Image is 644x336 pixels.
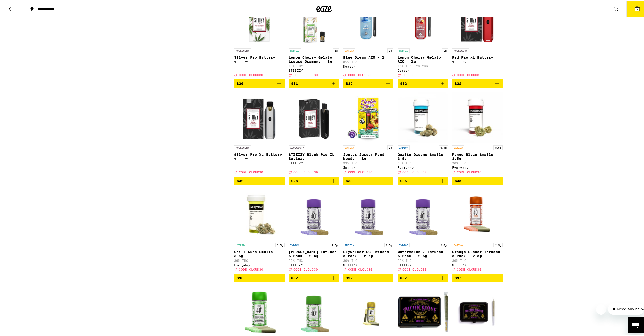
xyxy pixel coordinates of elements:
[234,91,285,142] img: STIIIZY - Silver Pro XL Battery
[455,178,461,182] span: $35
[452,151,503,160] p: Mango Blaze Smalls - 3.5g
[402,72,427,76] span: CODE CLOUD30
[398,258,448,261] p: 39% THC
[398,54,448,63] p: Lemon Cherry Gelato AIO - 1g
[596,303,606,314] iframe: Close message
[402,267,427,270] span: CODE CLOUD30
[439,144,448,149] p: 3.5g
[346,178,353,182] span: $33
[275,242,285,246] p: 3.5g
[234,91,285,175] a: Open page for Silver Pro XL Battery from STIIIZY
[289,249,339,257] p: [PERSON_NAME] Infused 5-Pack - 2.5g
[346,275,353,279] span: $37
[493,242,503,246] p: 2.5g
[293,170,318,173] span: CODE CLOUD30
[398,91,448,175] a: Open page for Garlic Dreams Smalls - 3.5g from Everyday
[289,176,339,184] button: Add to bag
[398,165,448,168] div: Everyday
[343,59,394,63] p: 85% THC
[343,54,394,58] p: Blue Dream AIO - 1g
[346,81,353,85] span: $32
[234,242,246,246] p: HYBRID
[289,151,339,160] p: STIIIZY Black Pro XL Battery
[289,91,339,175] a: Open page for STIIIZY Black Pro XL Battery from STIIIZY
[234,59,285,63] div: STIIIZY
[452,78,503,87] button: Add to bag
[398,78,448,87] button: Add to bag
[289,161,339,164] div: STIIIZY
[234,54,285,58] p: Silver Pro Battery
[234,151,285,156] p: Silver Pro XL Battery
[343,258,394,261] p: 39% THC
[343,176,394,184] button: Add to bag
[398,144,410,149] p: INDICA
[293,267,318,270] span: CODE CLOUD30
[452,161,503,164] p: 26% THC
[3,4,37,8] span: Hi. Need any help?
[452,59,503,63] div: STIIIZY
[330,242,339,246] p: 2.5g
[239,267,263,270] span: CODE CLOUD30
[289,54,339,63] p: Lemon Cherry Gelato Liquid Diamond - 1g
[343,47,355,52] p: SATIVA
[608,302,644,314] iframe: Message from company
[289,262,339,266] div: STIIIZY
[348,267,372,270] span: CODE CLOUD30
[289,91,339,142] img: STIIIZY - STIIIZY Black Pro XL Battery
[234,144,251,149] p: ACCESSORY
[343,151,394,160] p: Jeeter Juice: Maui Wowie - 1g
[457,72,481,76] span: CODE CLOUD30
[343,64,394,67] div: Dompen
[452,273,503,281] button: Add to bag
[343,78,394,87] button: Add to bag
[636,7,638,10] span: 2
[237,81,243,85] span: $30
[452,249,503,257] p: Orange Sunset Infused 5-Pack - 2.5g
[452,144,464,149] p: SATIVA
[398,64,448,67] p: 83% THC: 2% CBD
[455,81,461,85] span: $32
[398,91,448,142] img: Everyday - Garlic Dreams Smalls - 3.5g
[234,273,285,281] button: Add to bag
[400,178,407,182] span: $35
[398,151,448,160] p: Garlic Dreams Smalls - 3.5g
[289,188,339,273] a: Open page for King Louis XIII Infused 5-Pack - 2.5g from STIIIZY
[234,157,285,160] div: STIIIZY
[234,249,285,257] p: Chill Kush Smalls - 3.5g
[293,72,318,76] span: CODE CLOUD30
[289,242,301,246] p: INDICA
[289,273,339,281] button: Add to bag
[398,188,448,239] img: STIIIZY - Watermelon Z Infused 5-Pack - 2.5g
[398,188,448,273] a: Open page for Watermelon Z Infused 5-Pack - 2.5g from STIIIZY
[239,170,263,173] span: CODE CLOUD30
[343,91,394,175] a: Open page for Jeeter Juice: Maui Wowie - 1g from Jeeter
[291,275,298,279] span: $37
[289,144,305,149] p: ACCESSORY
[452,91,503,175] a: Open page for Mango Blaze Smalls - 3.5g from Everyday
[452,176,503,184] button: Add to bag
[343,188,394,239] img: STIIIZY - Skywalker OG Infused 5-Pack - 2.5g
[398,176,448,184] button: Add to bag
[398,249,448,257] p: Watermelon Z Infused 5-Pack - 2.5g
[398,161,448,164] p: 35% THC
[628,316,644,332] iframe: Button to launch messaging window
[400,275,407,279] span: $37
[234,258,285,261] p: 30% THC
[289,68,339,71] div: STIIIZY
[333,47,339,52] p: 1g
[387,144,393,149] p: 1g
[289,258,339,261] p: 38% THC
[452,91,503,142] img: Everyday - Mango Blaze Smalls - 3.5g
[452,54,503,58] p: Red Pro XL Battery
[457,170,481,173] span: CODE CLOUD30
[452,262,503,266] div: STIIIZY
[398,47,410,52] p: HYBRID
[237,178,243,182] span: $32
[398,262,448,266] div: STIIIZY
[348,170,372,173] span: CODE CLOUD30
[402,170,427,173] span: CODE CLOUD30
[442,47,448,52] p: 1g
[455,275,461,279] span: $37
[237,275,243,279] span: $35
[234,188,285,273] a: Open page for Chill Kush Smalls - 3.5g from Everyday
